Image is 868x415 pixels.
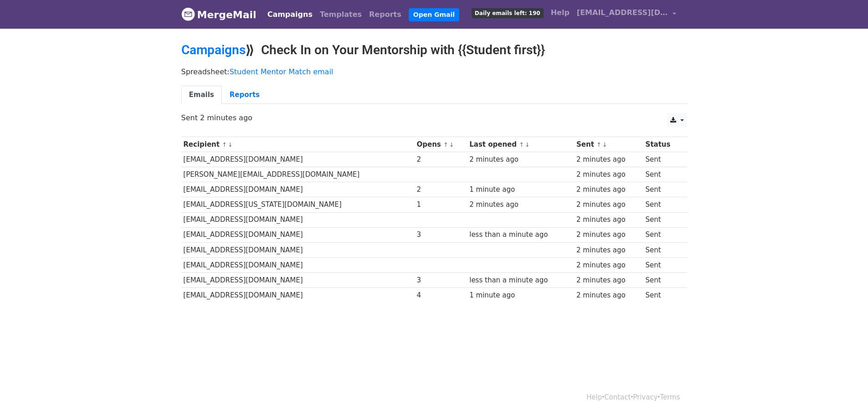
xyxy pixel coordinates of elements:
[417,290,465,301] div: 4
[181,67,687,77] p: Spreadsheet:
[577,7,668,18] span: [EMAIL_ADDRESS][DOMAIN_NAME]
[525,141,530,148] a: ↓
[602,141,607,148] a: ↓
[660,393,680,401] a: Terms
[643,242,681,257] td: Sent
[576,169,641,180] div: 2 minutes ago
[547,4,573,22] a: Help
[576,245,641,256] div: 2 minutes ago
[469,275,572,286] div: less than a minute ago
[230,67,334,76] a: Student Mentor Match email
[181,152,415,167] td: [EMAIL_ADDRESS][DOMAIN_NAME]
[222,141,227,148] a: ↑
[181,212,415,227] td: [EMAIL_ADDRESS][DOMAIN_NAME]
[316,5,365,24] a: Templates
[643,152,681,167] td: Sent
[643,257,681,272] td: Sent
[633,393,657,401] a: Privacy
[469,230,572,240] div: less than a minute ago
[417,154,465,165] div: 2
[643,182,681,197] td: Sent
[576,275,641,286] div: 2 minutes ago
[181,182,415,197] td: [EMAIL_ADDRESS][DOMAIN_NAME]
[576,184,641,195] div: 2 minutes ago
[468,4,547,22] a: Daily emails left: 190
[181,227,415,242] td: [EMAIL_ADDRESS][DOMAIN_NAME]
[573,4,680,25] a: [EMAIL_ADDRESS][DOMAIN_NAME]
[576,260,641,271] div: 2 minutes ago
[181,113,687,123] p: Sent 2 minutes ago
[181,42,246,57] a: Campaigns
[181,42,687,58] h2: ⟫ Check In on Your Mentorship with {{Student first}}
[576,215,641,225] div: 2 minutes ago
[467,137,574,152] th: Last opened
[472,8,544,18] span: Daily emails left: 190
[181,86,222,104] a: Emails
[181,257,415,272] td: [EMAIL_ADDRESS][DOMAIN_NAME]
[519,141,524,148] a: ↑
[643,288,681,303] td: Sent
[643,227,681,242] td: Sent
[576,200,641,210] div: 2 minutes ago
[469,184,572,195] div: 1 minute ago
[643,272,681,287] td: Sent
[643,212,681,227] td: Sent
[264,5,316,24] a: Campaigns
[222,86,267,104] a: Reports
[181,242,415,257] td: [EMAIL_ADDRESS][DOMAIN_NAME]
[181,5,257,24] a: MergeMail
[643,167,681,182] td: Sent
[181,137,415,152] th: Recipient
[228,141,233,148] a: ↓
[576,230,641,240] div: 2 minutes ago
[181,272,415,287] td: [EMAIL_ADDRESS][DOMAIN_NAME]
[417,230,465,240] div: 3
[417,200,465,210] div: 1
[417,275,465,286] div: 3
[443,141,448,148] a: ↑
[576,290,641,301] div: 2 minutes ago
[449,141,454,148] a: ↓
[469,200,572,210] div: 2 minutes ago
[643,137,681,152] th: Status
[417,184,465,195] div: 2
[596,141,601,148] a: ↑
[643,197,681,212] td: Sent
[586,393,602,401] a: Help
[365,5,405,24] a: Reports
[181,7,195,21] img: MergeMail logo
[469,290,572,301] div: 1 minute ago
[181,167,415,182] td: [PERSON_NAME][EMAIL_ADDRESS][DOMAIN_NAME]
[409,8,459,21] a: Open Gmail
[181,197,415,212] td: [EMAIL_ADDRESS][US_STATE][DOMAIN_NAME]
[604,393,631,401] a: Contact
[576,154,641,165] div: 2 minutes ago
[181,288,415,303] td: [EMAIL_ADDRESS][DOMAIN_NAME]
[415,137,467,152] th: Opens
[469,154,572,165] div: 2 minutes ago
[574,137,643,152] th: Sent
